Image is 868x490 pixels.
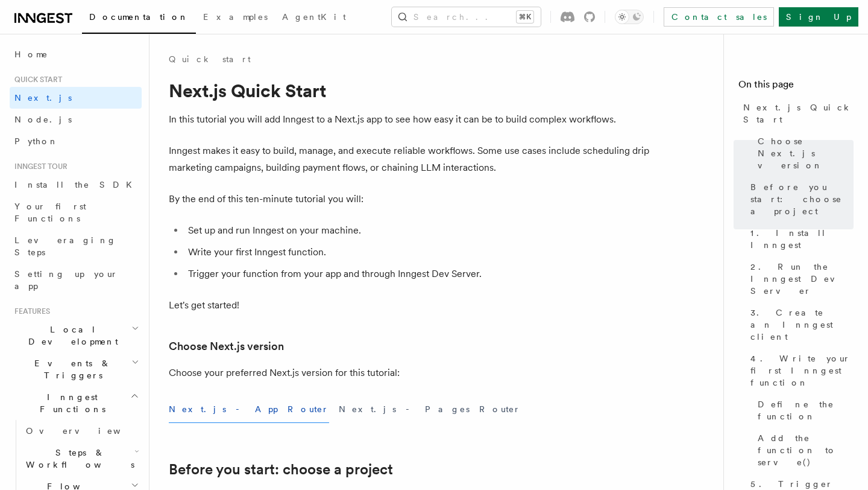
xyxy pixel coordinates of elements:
[758,432,854,468] span: Add the function to serve()
[10,307,50,316] span: Features
[392,7,541,27] button: Search...⌘K
[738,77,854,97] h4: On this page
[746,176,854,222] a: Before you start: choose a project
[10,109,142,130] a: Node.js
[750,352,854,389] span: 4. Write your first Inngest function
[10,319,142,352] button: Local Development
[184,244,651,261] li: Write your first Inngest function.
[738,97,854,130] a: Next.js Quick Start
[10,263,142,297] a: Setting up your app
[14,235,116,257] span: Leveraging Steps
[10,391,130,415] span: Inngest Functions
[664,7,774,27] a: Contact sales
[169,364,651,381] p: Choose your preferred Next.js version for this tutorial:
[14,48,48,60] span: Home
[10,130,142,152] a: Python
[184,266,651,282] li: Trigger your function from your app and through Inngest Dev Server.
[750,307,854,343] span: 3. Create an Inngest client
[10,43,142,65] a: Home
[14,180,139,189] span: Install the SDK
[339,396,521,423] button: Next.js - Pages Router
[746,348,854,393] a: 4. Write your first Inngest function
[10,357,131,381] span: Events & Triggers
[10,386,142,420] button: Inngest Functions
[21,442,142,476] button: Steps & Workflows
[184,222,651,239] li: Set up and run Inngest on your machine.
[753,130,854,176] a: Choose Next.js version
[26,426,150,436] span: Overview
[275,4,353,33] a: AgentKit
[750,261,854,297] span: 2. Run the Inngest Dev Server
[10,323,131,348] span: Local Development
[10,75,62,84] span: Quick start
[746,222,854,256] a: 1. Install Inngest
[14,115,72,124] span: Node.js
[169,80,651,101] h1: Next.js Quick Start
[14,269,118,291] span: Setting up your app
[10,174,142,196] a: Install the SDK
[746,302,854,348] a: 3. Create an Inngest client
[169,461,393,478] a: Before you start: choose a project
[203,12,268,22] span: Examples
[89,12,189,22] span: Documentation
[169,191,651,208] p: By the end of this ten-minute tutorial you will:
[10,196,142,229] a: Your first Functions
[14,202,86,223] span: Your first Functions
[169,111,651,128] p: In this tutorial you will add Inngest to a Next.js app to see how easy it can be to build complex...
[169,142,651,176] p: Inngest makes it easy to build, manage, and execute reliable workflows. Some use cases include sc...
[169,338,284,355] a: Choose Next.js version
[14,93,72,103] span: Next.js
[758,135,854,171] span: Choose Next.js version
[10,229,142,263] a: Leveraging Steps
[10,87,142,109] a: Next.js
[758,398,854,422] span: Define the function
[21,447,134,471] span: Steps & Workflows
[196,4,275,33] a: Examples
[750,227,854,251] span: 1. Install Inngest
[21,420,142,442] a: Overview
[517,11,533,23] kbd: ⌘K
[743,101,854,126] span: Next.js Quick Start
[753,427,854,473] a: Add the function to serve()
[753,393,854,427] a: Define the function
[169,297,651,314] p: Let's get started!
[169,53,251,65] a: Quick start
[82,4,196,34] a: Documentation
[779,7,858,27] a: Sign Up
[169,396,329,423] button: Next.js - App Router
[746,256,854,302] a: 2. Run the Inngest Dev Server
[10,162,68,171] span: Inngest tour
[14,136,58,146] span: Python
[615,10,644,24] button: Toggle dark mode
[282,12,346,22] span: AgentKit
[750,181,854,217] span: Before you start: choose a project
[10,352,142,386] button: Events & Triggers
